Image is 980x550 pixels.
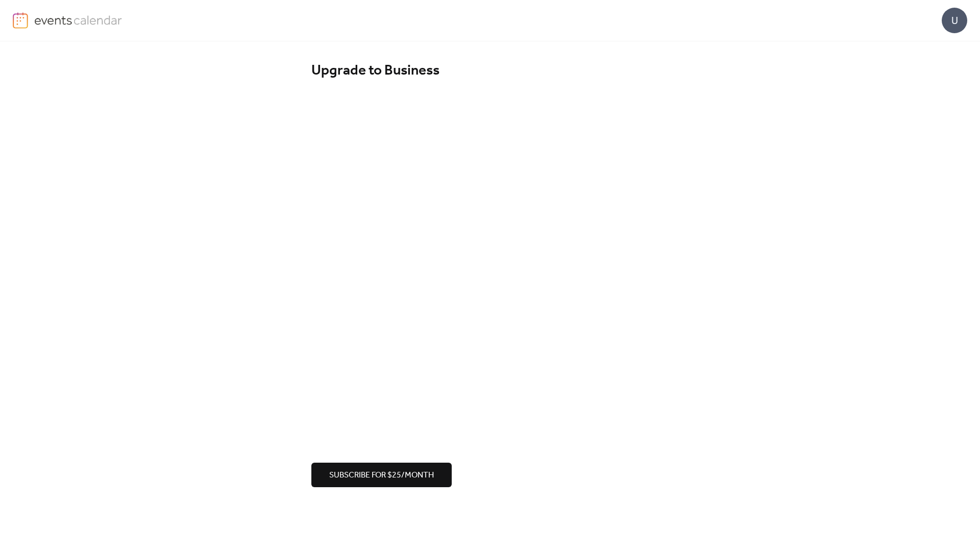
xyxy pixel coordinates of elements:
[311,463,452,487] button: Subscribe for $25/month
[942,8,967,33] div: U
[34,12,122,28] img: logo-type
[311,62,669,80] div: Upgrade to Business
[329,469,434,482] span: Subscribe for $25/month
[13,12,28,29] img: logo
[309,93,671,449] iframe: Secure payment input frame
